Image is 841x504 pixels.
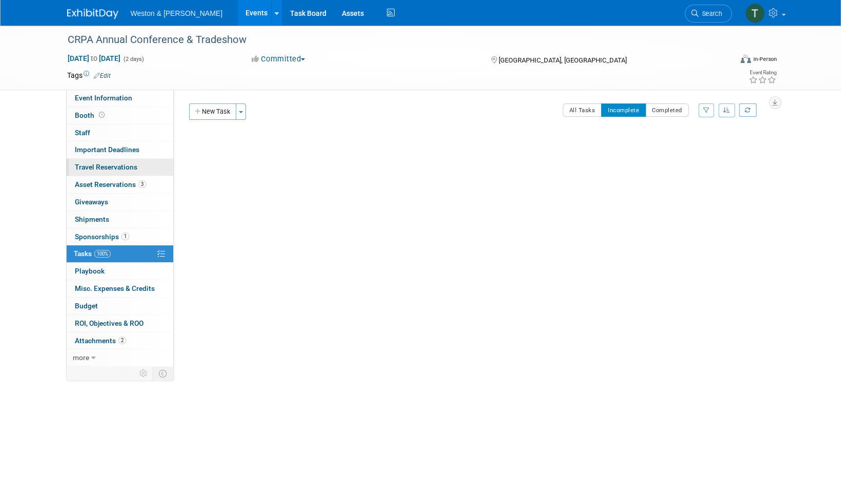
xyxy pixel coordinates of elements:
span: Booth not reserved yet [97,111,107,119]
span: to [89,54,99,62]
span: Booth [75,111,107,119]
span: Event Information [75,94,132,102]
a: Edit [94,72,111,79]
div: Event Rating [748,70,776,75]
a: Shipments [67,211,173,228]
a: more [67,349,173,366]
a: Misc. Expenses & Credits [67,280,173,297]
td: Toggle Event Tabs [152,367,173,380]
div: Event Format [671,53,777,69]
a: Staff [67,124,173,141]
span: Playbook [75,267,105,275]
span: Weston & [PERSON_NAME] [131,9,222,17]
span: ROI, Objectives & ROO [75,319,143,327]
span: [DATE] [DATE] [67,54,121,63]
span: [GEOGRAPHIC_DATA], [GEOGRAPHIC_DATA] [499,56,627,64]
span: Sponsorships [75,233,129,241]
span: 2 [118,337,126,344]
span: Asset Reservations [75,180,146,188]
span: Travel Reservations [75,163,137,171]
button: Committed [248,54,309,65]
span: Attachments [75,337,126,345]
a: Booth [67,107,173,124]
img: ExhibitDay [67,9,118,19]
span: Giveaways [75,198,108,206]
div: In-Person [752,55,776,63]
span: Search [699,10,722,17]
span: more [73,353,89,362]
span: Tasks [74,249,111,258]
a: Refresh [739,103,756,117]
span: 100% [94,250,111,258]
a: Event Information [67,90,173,107]
span: 1 [121,233,129,240]
span: (2 days) [122,56,144,62]
button: Completed [645,103,689,117]
a: Budget [67,298,173,314]
span: Budget [75,302,98,310]
a: ROI, Objectives & ROO [67,315,173,332]
img: Theresa Neri-Miller [745,4,765,23]
a: Attachments2 [67,332,173,349]
span: 3 [138,180,146,188]
a: Travel Reservations [67,159,173,176]
button: New Task [189,103,236,120]
a: Search [685,5,732,23]
a: Giveaways [67,194,173,211]
button: All Tasks [563,103,602,117]
span: Misc. Expenses & Credits [75,284,155,292]
a: Playbook [67,263,173,280]
a: Important Deadlines [67,141,173,158]
td: Tags [67,70,111,80]
span: Staff [75,129,90,137]
a: Tasks100% [67,245,173,262]
a: Asset Reservations3 [67,176,173,193]
span: Important Deadlines [75,145,139,154]
a: Sponsorships1 [67,228,173,245]
span: Shipments [75,215,109,223]
td: Personalize Event Tab Strip [135,367,153,380]
img: Format-Inperson.png [741,55,751,63]
div: CRPA Annual Conference & Tradeshow [64,31,716,49]
button: Incomplete [601,103,646,117]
